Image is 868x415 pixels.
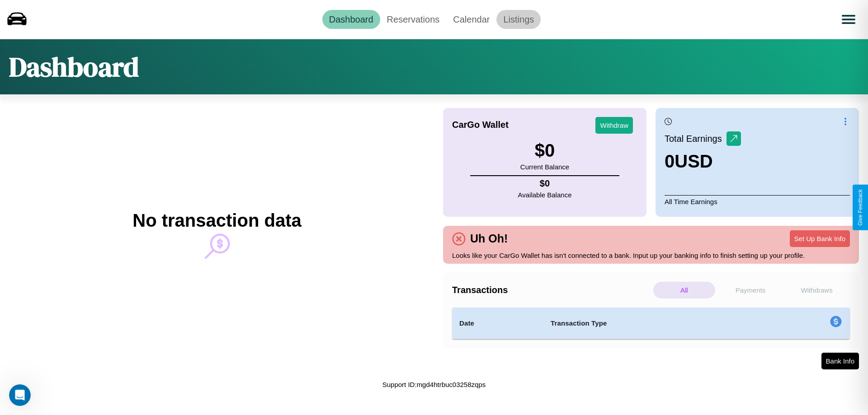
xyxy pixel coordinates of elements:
table: simple table [452,308,850,339]
button: Open menu [836,7,861,32]
h1: Dashboard [9,48,139,85]
h3: 0 USD [665,151,741,172]
p: All [653,282,715,298]
h4: CarGo Wallet [452,120,509,130]
p: Support ID: mgd4htrbuc03258zqps [382,378,486,391]
h3: $ 0 [520,140,569,161]
h4: Uh Oh! [466,232,512,245]
button: Bank Info [821,353,859,369]
p: Looks like your CarGo Wallet has isn't connected to a bank. Input up your banking info to finish ... [452,249,850,261]
a: Listings [496,10,541,29]
p: Payments [720,282,782,298]
h4: Transactions [452,285,651,295]
p: Total Earnings [665,131,726,147]
p: Withdraws [786,282,848,298]
h2: No transaction data [132,210,301,231]
div: Give Feedback [857,189,863,226]
p: All Time Earnings [665,195,850,208]
a: Reservations [380,10,447,29]
a: Dashboard [322,10,380,29]
a: Calendar [446,10,496,29]
button: Set Up Bank Info [790,230,850,247]
button: Withdraw [595,117,633,134]
h4: $ 0 [518,178,572,189]
h4: Date [459,318,536,329]
p: Available Balance [518,189,572,201]
iframe: Intercom live chat [9,384,31,406]
h4: Transaction Type [551,318,756,329]
p: Current Balance [520,161,569,173]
